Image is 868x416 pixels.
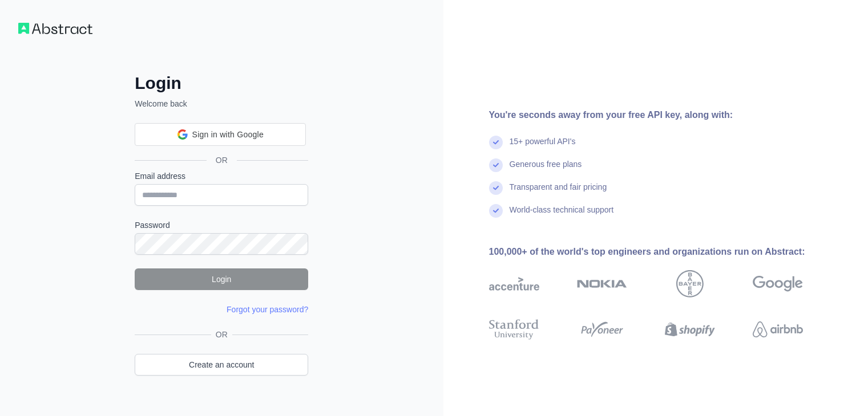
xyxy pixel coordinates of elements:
[753,270,803,297] img: google
[489,204,503,218] img: check mark
[510,136,576,158] div: 15+ powerful API's
[510,181,607,204] div: Transparent and fair pricing
[135,170,308,182] label: Email address
[577,317,627,342] img: payoneer
[135,354,308,376] a: Create an account
[676,270,704,297] img: bayer
[135,98,308,109] p: Welcome back
[135,73,308,93] h2: Login
[510,204,614,227] div: World-class technical support
[227,305,308,314] a: Forgot your password?
[753,317,803,342] img: airbnb
[577,270,627,297] img: nokia
[510,158,582,181] div: Generous free plans
[135,268,308,290] button: Login
[18,23,92,34] img: Workflow
[135,219,308,231] label: Password
[489,317,539,342] img: stanford university
[211,329,232,340] span: OR
[489,108,839,122] div: You're seconds away from your free API key, along with:
[489,158,503,172] img: check mark
[489,270,539,297] img: accenture
[192,129,264,141] span: Sign in with Google
[489,181,503,195] img: check mark
[135,123,306,146] div: Sign in with Google
[207,154,237,166] span: OR
[665,317,715,342] img: shopify
[489,136,503,149] img: check mark
[489,245,839,259] div: 100,000+ of the world's top engineers and organizations run on Abstract:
